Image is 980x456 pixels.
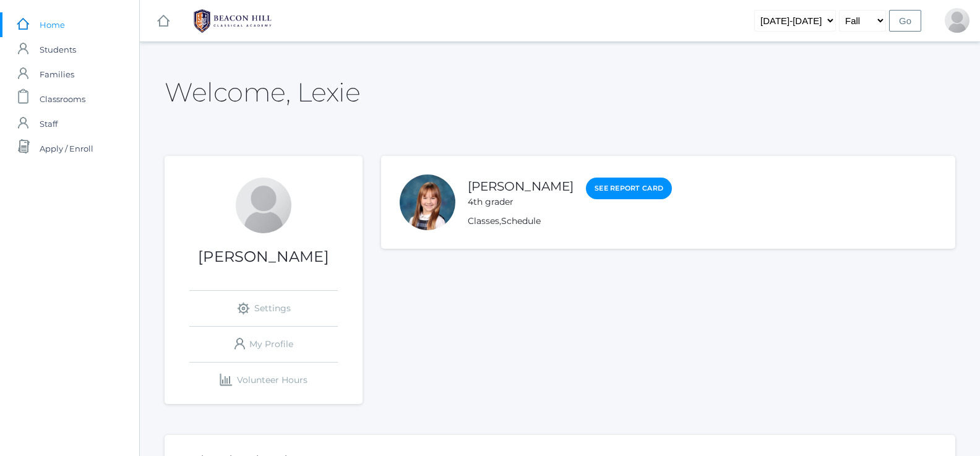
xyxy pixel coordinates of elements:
[165,78,360,106] h2: Welcome, Lexie
[236,178,291,233] div: Lexie Evans
[40,111,58,136] span: Staff
[186,6,279,37] img: 1_BHCALogos-05.png
[501,215,541,226] a: Schedule
[40,87,85,111] span: Classrooms
[40,136,93,161] span: Apply / Enroll
[468,179,574,194] a: [PERSON_NAME]
[468,215,499,226] a: Classes
[400,174,455,230] div: Remy Evans
[468,215,672,228] div: ,
[189,291,338,326] a: Settings
[40,37,76,62] span: Students
[889,10,921,32] input: Go
[40,62,74,87] span: Families
[189,363,338,398] a: Volunteer Hours
[40,12,65,37] span: Home
[468,196,574,209] div: 4th grader
[945,8,969,33] div: Lexie Evans
[586,178,672,199] a: See Report Card
[165,249,363,265] h1: [PERSON_NAME]
[189,327,338,362] a: My Profile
